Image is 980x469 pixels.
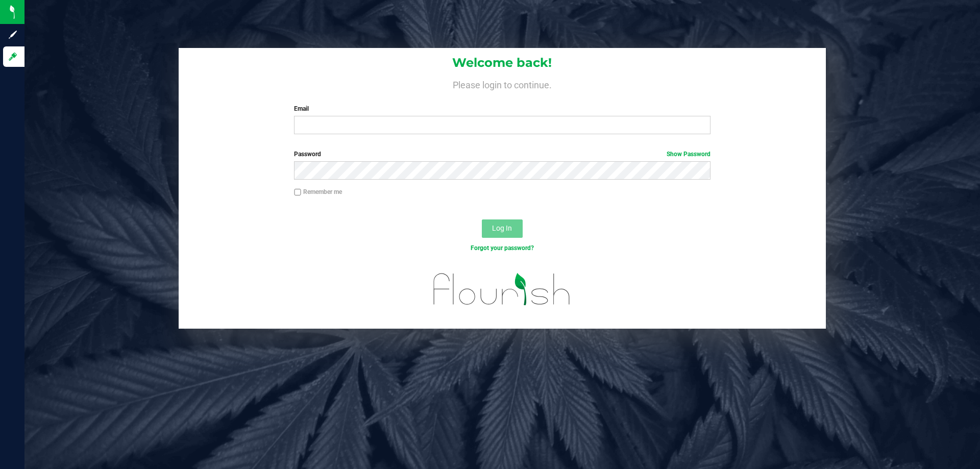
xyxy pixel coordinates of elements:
[294,187,342,196] label: Remember me
[421,263,583,315] img: flourish_logo.svg
[8,30,18,40] inline-svg: Sign up
[471,244,534,252] a: Forgot your password?
[294,104,710,113] label: Email
[179,56,826,69] h1: Welcome back!
[294,189,301,196] input: Remember me
[8,52,18,62] inline-svg: Log in
[482,219,523,238] button: Log In
[294,151,321,158] span: Password
[179,78,826,90] h4: Please login to continue.
[492,224,512,232] span: Log In
[667,151,710,158] a: Show Password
